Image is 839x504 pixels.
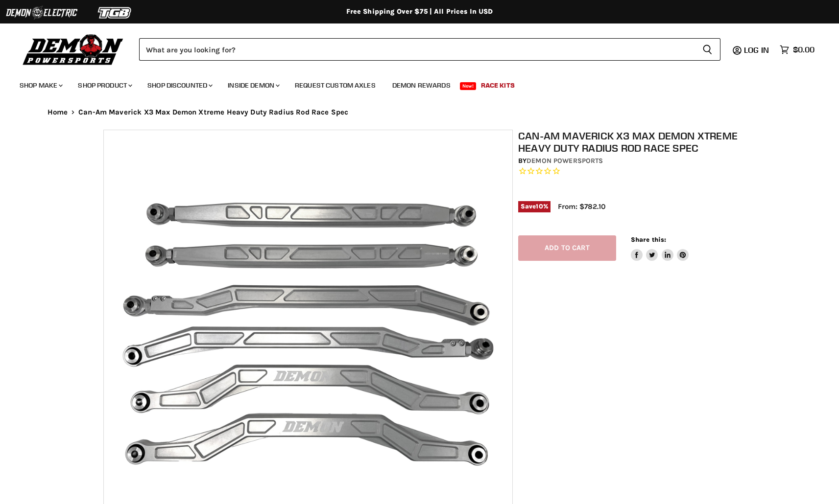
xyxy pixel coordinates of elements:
span: New! [460,82,477,90]
a: Demon Powersports [527,157,603,165]
span: Rated 0.0 out of 5 stars 0 reviews [518,166,742,177]
span: $0.00 [793,45,815,54]
a: Home [48,108,68,116]
img: Demon Electric Logo 2 [5,3,78,22]
span: 10 [536,203,543,210]
a: Shop Make [12,75,69,95]
div: by [518,156,742,166]
input: Search [139,38,695,61]
a: Shop Product [71,75,138,95]
button: Search [695,38,720,61]
span: Save % [518,201,551,212]
span: Log in [744,45,769,55]
a: Log in [740,46,775,54]
a: Shop Discounted [140,75,218,95]
form: Product [139,38,720,61]
a: $0.00 [775,43,819,57]
h1: Can-Am Maverick X3 Max Demon Xtreme Heavy Duty Radius Rod Race Spec [518,130,742,154]
img: TGB Logo 2 [78,3,152,22]
a: Demon Rewards [385,75,458,95]
div: Free Shipping Over $75 | All Prices In USD [28,7,812,16]
img: Demon Powersports [20,32,127,67]
ul: Main menu [12,71,812,95]
span: Share this: [631,236,666,243]
a: Inside Demon [220,75,286,95]
nav: Breadcrumbs [28,108,812,116]
aside: Share this: [631,235,689,261]
span: From: $782.10 [558,202,605,211]
a: Race Kits [474,75,522,95]
a: Request Custom Axles [288,75,383,95]
span: Can-Am Maverick X3 Max Demon Xtreme Heavy Duty Radius Rod Race Spec [78,108,348,116]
